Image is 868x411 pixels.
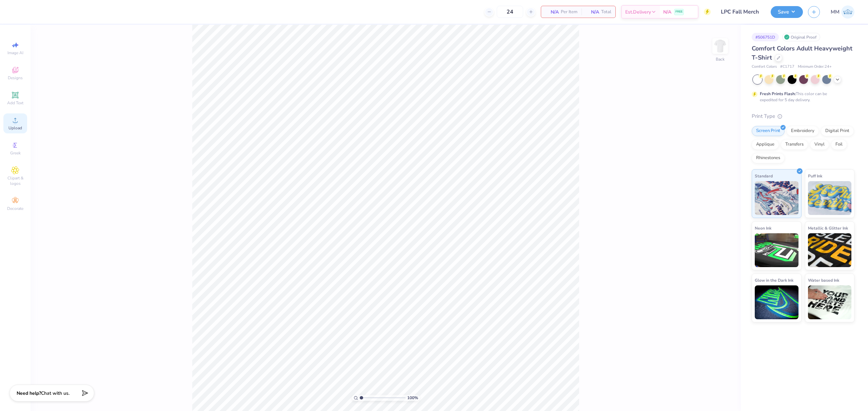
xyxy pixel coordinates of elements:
[808,224,848,232] span: Metallic & Glitter Ink
[781,139,808,150] div: Transfers
[407,395,418,401] span: 100 %
[755,172,773,179] span: Standard
[7,206,23,211] span: Decorate
[8,125,22,131] span: Upload
[798,64,832,70] span: Minimum Order: 24 +
[810,139,829,150] div: Vinyl
[7,50,23,56] span: Image AI
[586,8,599,16] span: N/A
[716,56,725,62] div: Back
[841,5,854,19] img: Mariah Myssa Salurio
[10,150,21,156] span: Greek
[675,9,683,14] span: FREE
[831,5,854,19] a: MM
[771,6,803,18] button: Save
[752,153,785,163] div: Rhinestones
[7,100,23,106] span: Add Text
[782,33,820,41] div: Original Proof
[752,44,852,62] span: Comfort Colors Adult Heavyweight T-Shirt
[8,75,23,81] span: Designs
[808,181,852,215] img: Puff Ink
[561,8,577,16] span: Per Item
[663,8,671,16] span: N/A
[625,8,651,16] span: Est. Delivery
[601,8,611,16] span: Total
[831,8,840,16] span: MM
[755,233,798,267] img: Neon Ink
[760,91,843,103] div: This color can be expedited for 5 day delivery.
[787,126,819,136] div: Embroidery
[545,8,559,16] span: N/A
[808,285,852,319] img: Water based Ink
[755,277,793,284] span: Glow in the Dark Ink
[752,126,785,136] div: Screen Print
[713,39,727,53] img: Back
[755,285,798,319] img: Glow in the Dark Ink
[752,33,779,41] div: # 506751D
[716,5,766,19] input: Untitled Design
[497,6,523,18] input: – –
[808,233,852,267] img: Metallic & Glitter Ink
[3,175,27,186] span: Clipart & logos
[808,277,839,284] span: Water based Ink
[831,139,847,150] div: Foil
[760,91,796,96] strong: Fresh Prints Flash:
[41,390,70,396] span: Chat with us.
[755,181,798,215] img: Standard
[752,112,854,120] div: Print Type
[752,64,777,70] span: Comfort Colors
[752,139,779,150] div: Applique
[808,172,822,179] span: Puff Ink
[780,64,794,70] span: # C1717
[821,126,854,136] div: Digital Print
[17,390,41,396] strong: Need help?
[755,224,771,232] span: Neon Ink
